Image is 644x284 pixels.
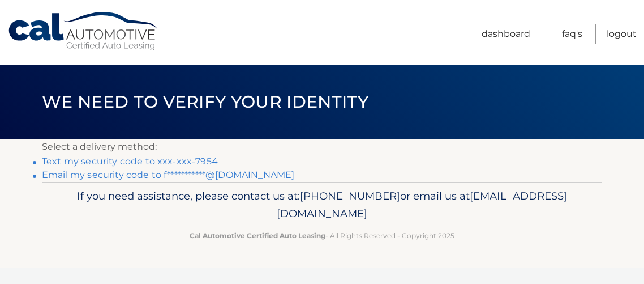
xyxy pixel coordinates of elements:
strong: Cal Automotive Certified Auto Leasing [190,231,325,240]
p: Select a delivery method: [42,139,602,155]
p: If you need assistance, please contact us at: or email us at [49,187,595,223]
a: FAQ's [562,24,582,44]
p: - All Rights Reserved - Copyright 2025 [49,230,595,241]
a: Logout [607,24,637,44]
span: We need to verify your identity [42,91,368,112]
a: Text my security code to xxx-xxx-7954 [42,156,218,167]
a: Dashboard [482,24,530,44]
a: Cal Automotive [7,11,160,52]
span: [PHONE_NUMBER] [300,189,400,202]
